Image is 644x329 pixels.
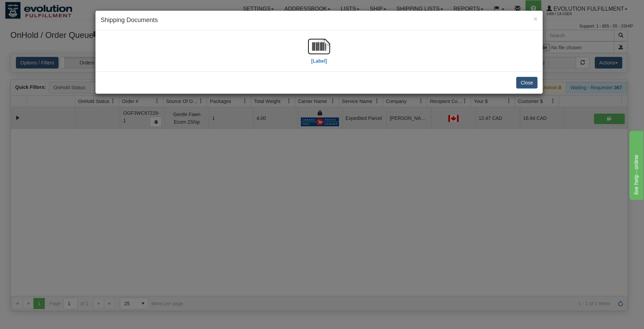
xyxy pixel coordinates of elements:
label: [Label] [311,58,327,64]
h4: Shipping Documents [101,16,538,25]
a: [Label] [308,43,330,63]
button: Close [533,15,538,22]
iframe: chat widget [628,129,643,199]
img: barcode.jpg [308,35,330,58]
button: Close [516,77,538,89]
span: × [533,15,538,23]
div: live help - online [5,4,64,12]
